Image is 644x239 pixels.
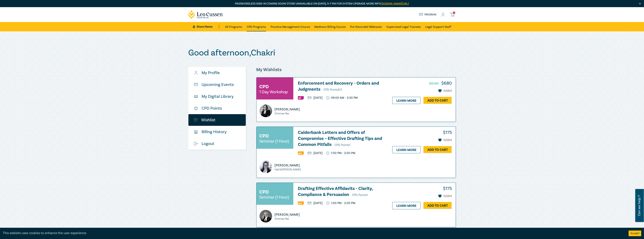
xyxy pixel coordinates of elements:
img: https://s3.ap-southeast-2.amazonaws.com/leo-cussen-store-production-content/Contacts/Robyn%20Whee... [259,210,272,222]
a: [DOMAIN_NAME][URL] [381,2,409,5]
a: CPD Programs [247,22,266,31]
span: $0.00 [429,81,438,86]
small: Seminar (1 Hour) [259,139,289,143]
h4: $ 175 [440,130,452,136]
a: Wishlist [188,114,246,126]
small: Seminar (1 Hour) [259,195,289,199]
span: CPD Points 1 [335,143,350,147]
img: Professional Skills [298,201,304,205]
a: Learn more [392,97,421,104]
p: 1:00 PM - 2:00 PM [326,201,355,205]
a: Learn more [392,146,421,153]
a: Add to Cart [423,202,452,209]
button: Added [438,138,452,142]
img: Substantive Law [298,96,304,100]
a: All Programs [225,22,242,31]
button: Added [438,194,452,198]
a: Enforcement and Recovery - Orders and Judgments CPD Points5.5 [298,80,385,93]
small: Victorian Bar [275,218,300,220]
p: [DATE] [308,96,322,99]
a: Learn more [392,202,421,209]
a: Supervised Legal Trainees [386,22,421,31]
div: This website uses cookies to enhance the user experience. [3,231,623,236]
a: Add to Cart [423,97,452,104]
h4: Enforcement and Recovery - Orders and Judgments [298,80,385,93]
img: https://s3.ap-southeast-2.amazonaws.com/leo-cussen-store-production-content/Contacts/Sophie%20Cal... [259,161,272,173]
h3: CPD [259,133,269,139]
button: Added [438,88,452,93]
a: $Billing History [188,126,246,138]
p: Passwordless sign-in coming soon! Store unavailable on [DATE], 5–7 PM for system upgrade. More info [188,2,456,6]
span: 0 [453,11,455,14]
a: Program [419,13,437,17]
p: [PERSON_NAME] [275,212,300,217]
tspan: $ [195,131,196,132]
a: Store Home [193,25,219,29]
a: Pre-Recorded Webcasts [350,22,382,31]
a: My Profile [188,67,246,79]
img: Professional Skills [298,151,304,155]
small: Hall & [PERSON_NAME] [275,168,301,171]
a: Add to Cart [423,146,452,153]
h1: Good afternoon , Chakri [188,48,456,58]
span: CPD Points 1 [352,193,368,197]
h4: $ 680 [429,80,452,86]
p: 1:00 PM - 2:00 PM [326,151,355,155]
span: Can we help ? [637,191,641,220]
h3: CPD [259,83,269,90]
h3: CPD [259,189,269,195]
img: Close [638,2,642,5]
a: Upcoming Events [188,79,246,90]
h4: Drafting Effective Affidavits - Clarity, Compliance & Persuasion [298,186,385,198]
p: [DATE] [308,202,322,205]
small: Victorian Bar [275,112,300,115]
a: Logout [188,138,246,149]
a: CPD Points [188,102,246,114]
p: [PERSON_NAME] [275,163,301,168]
p: 09:00 AM - 3:30 PM [326,96,358,100]
h4: $ 175 [440,186,452,192]
a: My Digital Library [188,91,246,102]
a: Medicare Billing Course [314,22,346,31]
a: Legal Support Staff [425,22,451,31]
h4: My Wishlists [256,67,456,73]
span: CPD Points 5.5 [323,88,342,92]
img: https://s3.ap-southeast-2.amazonaws.com/leo-cussen-store-production-content/Contacts/Aimee%20Kind... [259,105,272,117]
p: [PERSON_NAME] [275,107,300,112]
a: Practice Management Course [271,22,310,31]
small: 1 Day Workshop [259,90,288,94]
a: Drafting Effective Affidavits - Clarity, Compliance & Persuasion CPD Points1 [298,186,385,198]
p: [DATE] [308,152,322,155]
a: Calderbank Letters and Offers of Compromise – Effective Drafting Tips and Common Pitfalls CPD Poi... [298,130,385,148]
h4: Calderbank Letters and Offers of Compromise – Effective Drafting Tips and Common Pitfalls [298,130,385,148]
button: Accept cookies [629,231,641,236]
